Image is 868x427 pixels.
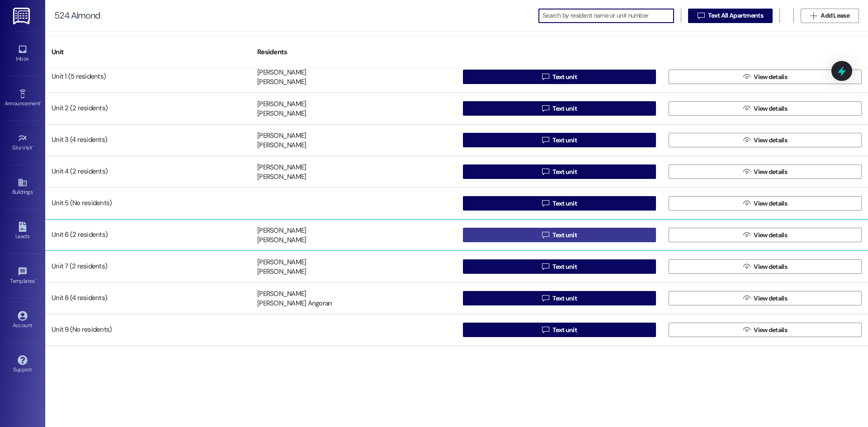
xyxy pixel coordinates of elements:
span: View details [754,294,787,303]
i:  [743,326,750,333]
div: [PERSON_NAME] [257,99,306,109]
div: Unit 4 (2 residents) [45,163,251,181]
div: 524 Almond [54,11,100,20]
button: Text unit [463,291,656,305]
button: Text unit [463,164,656,179]
div: [PERSON_NAME] Angoran [257,299,332,309]
button: View details [669,323,862,337]
i:  [542,105,549,112]
div: Residents [251,41,457,63]
span: View details [754,230,787,240]
span: View details [754,199,787,208]
span: Text unit [552,167,577,177]
span: Text unit [552,262,577,272]
i:  [743,263,750,270]
span: View details [754,72,787,82]
button: View details [669,133,862,147]
button: View details [669,164,862,179]
div: Unit 7 (2 residents) [45,258,251,276]
a: Buildings [5,175,41,199]
span: View details [754,167,787,177]
span: Text unit [552,294,577,303]
i:  [743,231,750,239]
span: Text unit [552,104,577,113]
div: Unit 1 (5 residents) [45,68,251,86]
div: [PERSON_NAME] [257,258,306,267]
div: [PERSON_NAME] [257,141,306,150]
div: [PERSON_NAME] [257,131,306,141]
button: View details [669,291,862,305]
span: Text All Apartments [708,11,763,20]
i:  [743,295,750,302]
a: Site Visit • [5,131,41,155]
i:  [542,263,549,270]
button: View details [669,70,862,84]
div: Unit [45,41,251,63]
button: Text unit [463,70,656,84]
button: Text unit [463,196,656,211]
i:  [743,105,750,112]
img: ResiDesk Logo [13,8,32,24]
button: View details [669,101,862,116]
div: [PERSON_NAME] [257,226,306,235]
div: [PERSON_NAME] [257,68,306,77]
div: Unit 2 (2 residents) [45,99,251,117]
span: Text unit [552,136,577,145]
span: • [35,277,36,283]
span: Text unit [552,325,577,335]
button: View details [669,259,862,274]
i:  [542,231,549,239]
span: Text unit [552,230,577,240]
span: View details [754,136,787,145]
div: [PERSON_NAME] [257,109,306,119]
i:  [810,12,817,19]
a: Templates • [5,264,41,288]
i:  [542,200,549,207]
span: • [33,143,34,150]
div: Unit 9 (No residents) [45,321,251,339]
a: Inbox [5,42,41,66]
div: [PERSON_NAME] [257,163,306,172]
span: Text unit [552,199,577,208]
div: Unit 8 (4 residents) [45,289,251,307]
div: [PERSON_NAME] [257,173,306,182]
span: View details [754,104,787,113]
button: Text unit [463,228,656,242]
span: Text unit [552,72,577,82]
div: [PERSON_NAME] [257,289,306,299]
button: Add Lease [801,9,859,23]
button: View details [669,196,862,211]
div: Unit 3 (4 residents) [45,131,251,149]
i:  [542,326,549,333]
button: Text unit [463,323,656,337]
div: Unit 6 (2 residents) [45,226,251,244]
button: View details [669,228,862,242]
i:  [698,12,704,19]
i:  [542,168,549,175]
button: Text unit [463,259,656,274]
button: Text All Apartments [688,9,773,23]
div: [PERSON_NAME] [257,78,306,87]
button: Text unit [463,101,656,116]
button: Text unit [463,133,656,147]
i:  [542,73,549,80]
a: Account [5,308,41,333]
i:  [743,136,750,144]
div: [PERSON_NAME] [257,236,306,245]
i:  [542,295,549,302]
span: Add Lease [821,11,849,20]
i:  [743,73,750,80]
i:  [743,168,750,175]
span: • [40,99,42,105]
a: Leads [5,219,41,244]
input: Search by resident name or unit number [542,9,674,22]
i:  [542,136,549,144]
i:  [743,200,750,207]
div: Unit 5 (No residents) [45,194,251,212]
span: View details [754,325,787,335]
a: Support [5,352,41,377]
span: View details [754,262,787,272]
div: [PERSON_NAME] [257,267,306,277]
